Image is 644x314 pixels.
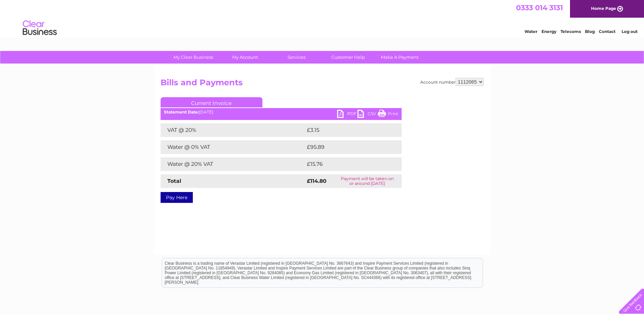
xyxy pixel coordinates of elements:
[217,51,273,64] a: My Account
[333,174,401,188] td: Payment will be taken on or around [DATE]
[541,29,556,34] a: Energy
[161,140,305,154] td: Water @ 0% VAT
[378,110,398,120] a: Print
[372,51,428,64] a: Make A Payment
[525,29,537,34] a: Water
[585,29,595,34] a: Blog
[161,157,305,171] td: Water @ 20% VAT
[162,4,483,33] div: Clear Business is a trading name of Verastar Limited (registered in [GEOGRAPHIC_DATA] No. 3667643...
[165,51,221,64] a: My Clear Business
[167,178,181,184] strong: Total
[622,29,638,34] a: Log out
[161,192,193,203] a: Pay Here
[357,110,378,120] a: CSV
[22,18,57,38] img: logo.png
[320,51,376,64] a: Customer Help
[161,123,305,137] td: VAT @ 20%
[161,97,262,107] a: Current Invoice
[161,78,484,91] h2: Bills and Payments
[305,157,387,171] td: £15.76
[420,78,484,86] div: Account number
[164,109,199,115] b: Statement Date:
[337,110,357,120] a: PDF
[560,29,581,34] a: Telecoms
[307,178,327,184] strong: £114.80
[516,3,563,12] a: 0333 014 3131
[269,51,325,64] a: Services
[161,110,402,115] div: [DATE]
[305,123,385,137] td: £3.15
[599,29,615,34] a: Contact
[305,140,388,154] td: £95.89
